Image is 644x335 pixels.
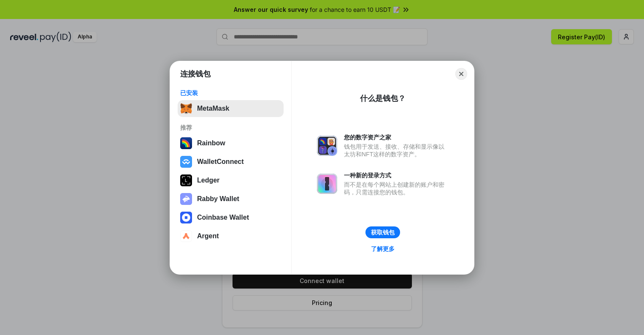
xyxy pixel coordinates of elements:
div: Rainbow [197,139,225,147]
button: Coinbase Wallet [178,209,284,226]
img: svg+xml,%3Csvg%20width%3D%22120%22%20height%3D%22120%22%20viewBox%3D%220%200%20120%20120%22%20fil... [180,137,192,149]
button: Close [455,68,467,80]
div: 了解更多 [371,245,395,253]
img: svg+xml,%3Csvg%20width%3D%2228%22%20height%3D%2228%22%20viewBox%3D%220%200%2028%2028%22%20fill%3D... [180,230,192,242]
div: 推荐 [180,124,281,131]
div: 什么是钱包？ [360,93,406,103]
div: 一种新的登录方式 [344,172,449,179]
button: Rabby Wallet [178,191,284,207]
a: 了解更多 [366,243,400,254]
button: WalletConnect [178,153,284,170]
h1: 连接钱包 [180,69,211,79]
button: Argent [178,228,284,245]
div: 您的数字资产之家 [344,133,449,141]
div: Ledger [197,177,219,184]
img: svg+xml,%3Csvg%20fill%3D%22none%22%20height%3D%2233%22%20viewBox%3D%220%200%2035%2033%22%20width%... [180,103,192,114]
div: Rabby Wallet [197,195,239,203]
div: WalletConnect [197,158,244,166]
div: 而不是在每个网站上创建新的账户和密码，只需连接您的钱包。 [344,181,449,196]
img: svg+xml,%3Csvg%20xmlns%3D%22http%3A%2F%2Fwww.w3.org%2F2000%2Fsvg%22%20width%3D%2228%22%20height%3... [180,174,192,186]
div: Argent [197,232,219,240]
button: Rainbow [178,135,284,152]
div: Coinbase Wallet [197,214,249,221]
div: MetaMask [197,105,229,112]
button: 获取钱包 [365,226,400,238]
img: svg+xml,%3Csvg%20xmlns%3D%22http%3A%2F%2Fwww.w3.org%2F2000%2Fsvg%22%20fill%3D%22none%22%20viewBox... [180,193,192,205]
div: 钱包用于发送、接收、存储和显示像以太坊和NFT这样的数字资产。 [344,143,449,158]
img: svg+xml,%3Csvg%20xmlns%3D%22http%3A%2F%2Fwww.w3.org%2F2000%2Fsvg%22%20fill%3D%22none%22%20viewBox... [317,136,337,156]
img: svg+xml,%3Csvg%20width%3D%2228%22%20height%3D%2228%22%20viewBox%3D%220%200%2028%2028%22%20fill%3D... [180,156,192,168]
div: 已安装 [180,89,281,97]
img: svg+xml,%3Csvg%20width%3D%2228%22%20height%3D%2228%22%20viewBox%3D%220%200%2028%2028%22%20fill%3D... [180,212,192,223]
button: Ledger [178,172,284,189]
div: 获取钱包 [371,229,395,236]
img: svg+xml,%3Csvg%20xmlns%3D%22http%3A%2F%2Fwww.w3.org%2F2000%2Fsvg%22%20fill%3D%22none%22%20viewBox... [317,174,337,194]
button: MetaMask [178,100,284,117]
